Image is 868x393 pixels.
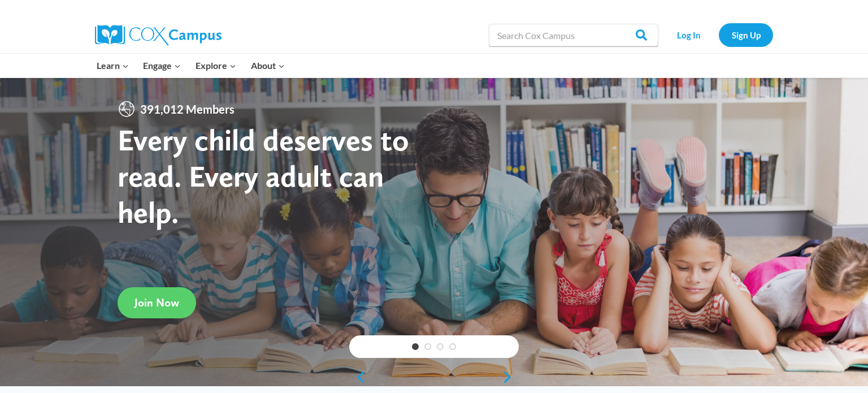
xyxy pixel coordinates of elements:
div: content slider buttons [349,366,519,388]
a: Join Now [118,287,196,318]
span: About [251,58,285,73]
nav: Secondary Navigation [664,23,773,46]
img: Cox Campus [95,25,222,45]
a: 3 [437,343,444,350]
span: Join Now [134,296,179,309]
strong: Every child deserves to read. Every adult can help. [118,122,409,230]
span: Engage [143,58,181,73]
a: Sign Up [719,23,773,46]
input: Search Cox Campus [489,24,658,46]
a: 4 [449,343,456,350]
span: Explore [196,58,236,73]
a: previous [349,370,366,384]
a: next [502,370,519,384]
nav: Primary Navigation [89,54,292,77]
a: Log In [664,23,713,46]
a: 1 [412,343,419,350]
span: 391,012 Members [136,100,239,118]
a: 2 [424,343,431,350]
span: Learn [97,58,129,73]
